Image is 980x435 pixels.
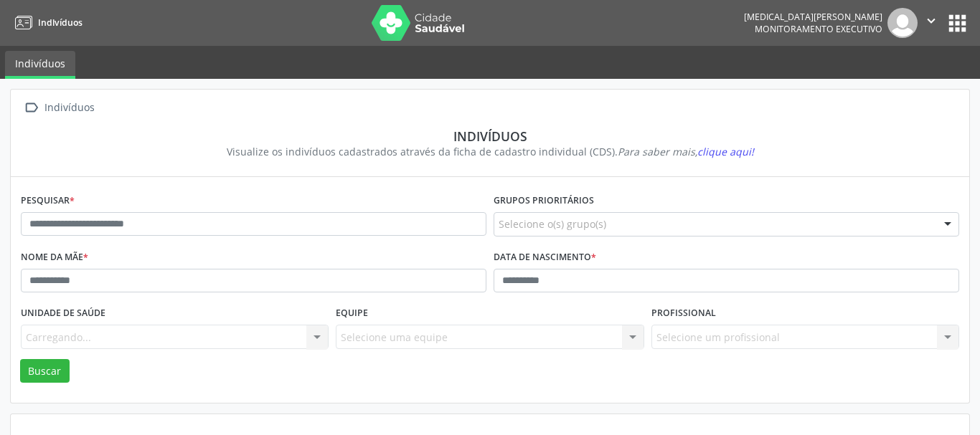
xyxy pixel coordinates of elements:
label: Nome da mãe [21,247,88,269]
span: Indivíduos [38,16,83,29]
div: Visualize os indivíduos cadastrados através da ficha de cadastro individual (CDS). [31,144,949,159]
button:  [918,8,945,38]
a:  Indivíduos [21,97,97,118]
label: Grupos prioritários [494,190,594,212]
a: Indivíduos [10,11,83,34]
a: Indivíduos [5,51,75,79]
i:  [21,97,42,118]
span: Monitoramento Executivo [755,23,882,35]
label: Profissional [651,302,716,325]
label: Pesquisar [21,190,75,212]
label: Equipe [336,302,368,325]
label: Data de nascimento [494,247,596,269]
label: Unidade de saúde [21,302,105,325]
div: Indivíduos [31,128,949,144]
div: [MEDICAL_DATA][PERSON_NAME] [744,11,882,23]
img: img [887,8,918,38]
span: Selecione o(s) grupo(s) [499,216,606,231]
div: Indivíduos [42,97,97,118]
button: apps [945,11,970,36]
button: Buscar [20,359,70,383]
span: clique aqui! [697,145,754,158]
i:  [923,13,939,29]
i: Para saber mais, [618,145,754,158]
